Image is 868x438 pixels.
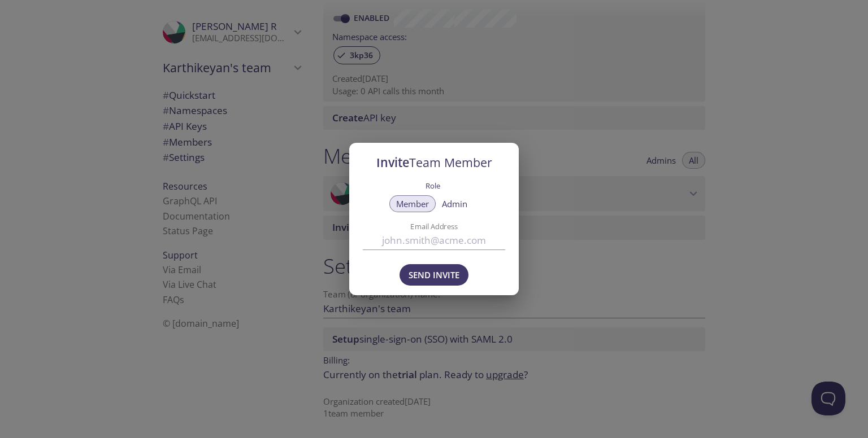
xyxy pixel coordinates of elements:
[400,264,468,286] button: Send Invite
[381,223,488,230] label: Email Address
[409,154,492,170] span: Team Member
[363,231,505,249] input: john.smith@acme.com
[389,195,436,212] button: Member
[409,268,459,282] span: Send Invite
[435,195,474,212] button: Admin
[426,178,440,192] label: Role
[376,154,492,170] span: Invite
